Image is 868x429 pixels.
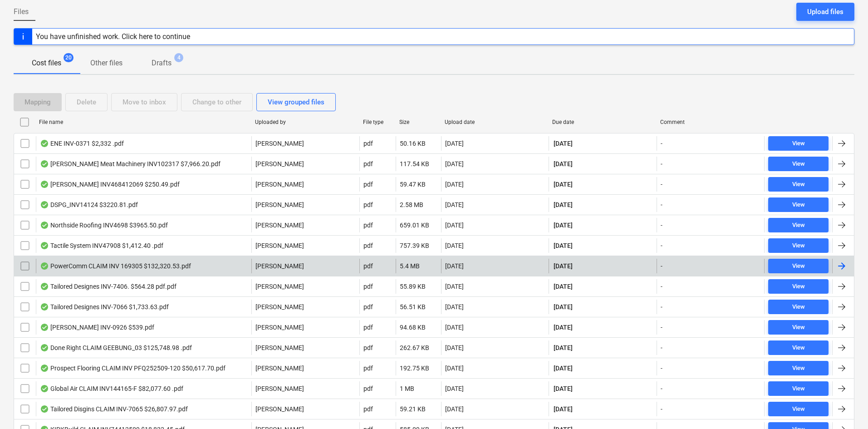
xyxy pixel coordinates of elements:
[768,279,829,294] button: View
[445,324,464,331] div: [DATE]
[400,160,429,168] div: 117.54 KB
[400,303,426,311] div: 56.51 KB
[796,3,854,21] button: Upload files
[792,179,805,190] div: View
[445,119,545,125] div: Upload date
[40,405,188,413] div: Tailored Disgins CLAIM INV-7065 $26,807.97.pdf
[553,159,574,168] span: [DATE]
[40,324,49,331] div: OCR finished
[40,160,49,168] div: OCR finished
[152,58,172,69] p: Drafts
[768,320,829,335] button: View
[553,343,574,352] span: [DATE]
[255,343,304,352] p: [PERSON_NAME]
[363,283,373,290] div: pdf
[255,302,304,311] p: [PERSON_NAME]
[40,405,49,413] div: OCR finished
[768,402,829,416] button: View
[553,221,574,230] span: [DATE]
[255,221,304,230] p: [PERSON_NAME]
[823,385,868,429] iframe: Chat Widget
[400,201,423,208] div: 2.58 MB
[661,242,662,249] div: -
[363,405,373,413] div: pdf
[255,261,304,271] p: [PERSON_NAME]
[40,344,49,351] div: OCR finished
[445,201,464,208] div: [DATE]
[363,201,373,208] div: pdf
[90,58,123,69] p: Other files
[768,218,829,232] button: View
[661,405,662,413] div: -
[792,220,805,231] div: View
[768,381,829,396] button: View
[40,283,177,290] div: Tailored Designes INV-7406. $564.28 pdf.pdf
[553,404,574,414] span: [DATE]
[255,119,356,125] div: Uploaded by
[363,119,392,125] div: File type
[400,262,420,270] div: 5.4 MB
[792,404,805,414] div: View
[792,322,805,333] div: View
[40,365,49,372] div: OCR finished
[40,303,49,311] div: OCR finished
[661,365,662,372] div: -
[40,324,154,331] div: [PERSON_NAME] INV-0926 $539.pdf
[255,323,304,332] p: [PERSON_NAME]
[400,222,429,229] div: 659.01 KB
[400,385,414,392] div: 1 MB
[363,324,373,331] div: pdf
[174,53,183,62] span: 4
[445,365,464,372] div: [DATE]
[661,222,662,229] div: -
[363,385,373,392] div: pdf
[40,140,49,147] div: OCR finished
[445,140,464,147] div: [DATE]
[792,138,805,149] div: View
[363,303,373,311] div: pdf
[768,259,829,273] button: View
[255,159,304,168] p: [PERSON_NAME]
[445,160,464,168] div: [DATE]
[255,180,304,189] p: [PERSON_NAME]
[255,384,304,393] p: [PERSON_NAME]
[768,177,829,192] button: View
[445,242,464,249] div: [DATE]
[792,159,805,169] div: View
[661,385,662,392] div: -
[255,139,304,148] p: [PERSON_NAME]
[552,119,653,125] div: Due date
[400,365,429,372] div: 192.75 KB
[553,282,574,291] span: [DATE]
[553,241,574,250] span: [DATE]
[363,242,373,249] div: pdf
[792,363,805,374] div: View
[400,181,426,188] div: 59.47 KB
[661,160,662,168] div: -
[40,222,168,229] div: Northside Roofing INV4698 $3965.50.pdf
[445,385,464,392] div: [DATE]
[64,53,74,62] span: 20
[768,157,829,171] button: View
[792,261,805,271] div: View
[661,140,662,147] div: -
[32,58,61,69] p: Cost files
[807,6,843,18] div: Upload files
[768,361,829,375] button: View
[400,344,429,351] div: 262.67 KB
[553,302,574,311] span: [DATE]
[363,181,373,188] div: pdf
[400,140,426,147] div: 50.16 KB
[553,180,574,189] span: [DATE]
[40,344,192,351] div: Done Right CLAIM GEEBUNG_03 $125,748.98 .pdf
[255,404,304,414] p: [PERSON_NAME]
[40,283,49,290] div: OCR finished
[255,200,304,209] p: [PERSON_NAME]
[40,140,124,147] div: ENE INV-0371 $2,332 .pdf
[40,303,169,311] div: Tailored Designes INV-7066 $1,733.63.pdf
[792,200,805,210] div: View
[40,222,49,229] div: OCR finished
[445,262,464,270] div: [DATE]
[36,32,190,41] div: You have unfinished work. Click here to continue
